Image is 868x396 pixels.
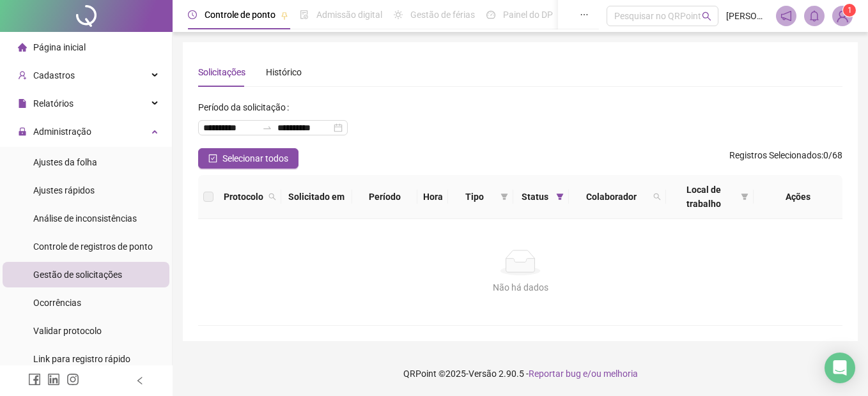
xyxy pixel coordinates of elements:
[653,193,661,201] span: search
[222,151,288,165] span: Selecionar todos
[18,71,27,80] span: user-add
[729,150,821,160] span: Registros Selecionados
[33,298,81,308] span: Ocorrências
[33,157,97,167] span: Ajustes da folha
[224,190,263,204] span: Protocolo
[18,43,27,52] span: home
[417,175,448,219] th: Hora
[833,6,852,26] img: 66729
[580,10,589,19] span: ellipsis
[453,190,495,204] span: Tipo
[28,373,41,386] span: facebook
[268,193,276,201] span: search
[574,190,648,204] span: Colaborador
[198,65,245,79] div: Solicitações
[266,65,302,79] div: Histórico
[262,123,272,133] span: to
[300,10,309,19] span: file-done
[352,175,417,219] th: Período
[529,369,638,379] span: Reportar bug e/ou melhoria
[47,373,60,386] span: linkedin
[500,193,508,201] span: filter
[33,213,137,224] span: Análise de inconsistências
[198,97,294,118] label: Período da solicitação
[726,9,768,23] span: [PERSON_NAME]
[33,326,102,336] span: Validar protocolo
[208,154,217,163] span: check-square
[780,10,792,22] span: notification
[825,353,855,383] div: Open Intercom Messenger
[671,183,736,211] span: Local de trabalho
[173,351,868,396] footer: QRPoint © 2025 - 2.90.5 -
[281,175,352,219] th: Solicitado em
[198,148,298,169] button: Selecionar todos
[66,373,79,386] span: instagram
[262,123,272,133] span: swap-right
[394,10,403,19] span: sun
[556,193,564,201] span: filter
[848,6,852,15] span: 1
[518,190,552,204] span: Status
[651,187,663,206] span: search
[33,354,130,364] span: Link para registro rápido
[554,187,566,206] span: filter
[316,10,382,20] span: Admissão digital
[759,190,837,204] div: Ações
[33,126,91,137] span: Administração
[469,369,497,379] span: Versão
[33,270,122,280] span: Gestão de solicitações
[18,127,27,136] span: lock
[33,185,95,195] span: Ajustes rápidos
[33,98,74,109] span: Relatórios
[809,10,820,22] span: bell
[33,241,153,252] span: Controle de registros de ponto
[136,376,144,385] span: left
[33,42,86,52] span: Página inicial
[266,187,279,206] span: search
[18,99,27,108] span: file
[205,10,275,20] span: Controle de ponto
[33,70,75,80] span: Cadastros
[503,10,553,20] span: Painel do DP
[486,10,495,19] span: dashboard
[843,4,856,17] sup: Atualize o seu contato no menu Meus Dados
[410,10,475,20] span: Gestão de férias
[729,148,842,169] span: : 0 / 68
[188,10,197,19] span: clock-circle
[281,11,288,19] span: pushpin
[741,193,748,201] span: filter
[498,187,511,206] span: filter
[213,280,827,294] div: Não há dados
[702,11,711,21] span: search
[738,180,751,213] span: filter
